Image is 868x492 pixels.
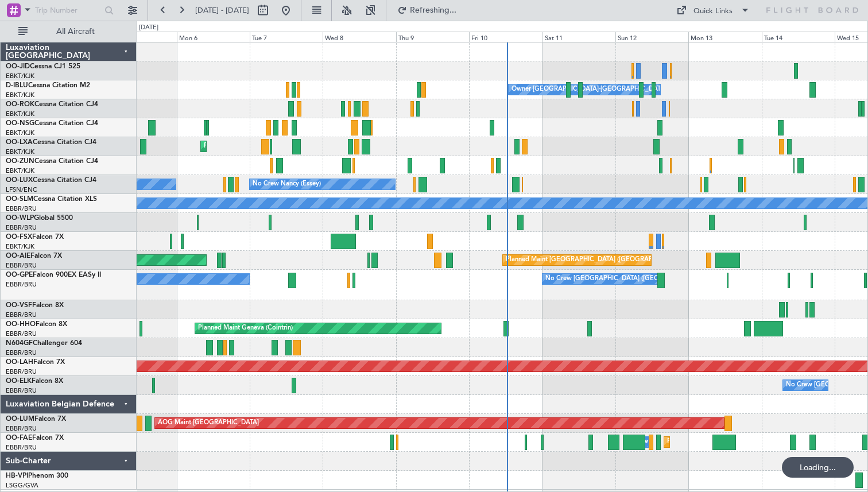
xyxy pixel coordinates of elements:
[323,32,396,42] div: Wed 8
[6,185,37,194] a: LFSN/ENC
[6,359,65,366] a: OO-LAHFalcon 7X
[6,101,98,108] a: OO-ROKCessna Citation CJ4
[6,196,97,203] a: OO-SLMCessna Citation XLS
[6,272,33,278] span: OO-GPE
[6,348,37,357] a: EBBR/BRU
[6,177,33,184] span: OO-LUX
[392,1,461,20] button: Refreshing...
[542,32,615,42] div: Sat 11
[6,196,33,203] span: OO-SLM
[6,435,32,441] span: OO-FAE
[195,5,249,16] span: [DATE] - [DATE]
[6,416,66,423] a: OO-LUMFalcon 7X
[6,120,34,127] span: OO-NSG
[6,242,34,251] a: EBKT/KJK
[511,81,666,98] div: Owner [GEOGRAPHIC_DATA]-[GEOGRAPHIC_DATA]
[6,63,30,70] span: OO-JID
[6,472,68,479] a: HB-VPIPhenom 300
[688,32,761,42] div: Mon 13
[6,302,32,309] span: OO-VSF
[6,148,34,156] a: EBKT/KJK
[6,443,37,452] a: EBBR/BRU
[6,177,96,184] a: OO-LUXCessna Citation CJ4
[6,416,34,423] span: OO-LUM
[6,330,37,338] a: EBBR/BRU
[6,158,98,165] a: OO-ZUNCessna Citation CJ4
[250,32,323,42] div: Tue 7
[6,120,98,127] a: OO-NSGCessna Citation CJ4
[139,23,158,33] div: [DATE]
[409,6,458,14] span: Refreshing...
[693,6,733,17] div: Quick Links
[158,414,259,432] div: AOG Maint [GEOGRAPHIC_DATA]
[6,261,37,270] a: EBBR/BRU
[6,215,73,222] a: OO-WLPGlobal 5500
[782,457,854,478] div: Loading...
[6,158,34,165] span: OO-ZUN
[396,32,469,42] div: Thu 9
[30,28,121,36] span: All Aircraft
[6,378,63,385] a: OO-ELKFalcon 8X
[6,204,37,213] a: EBBR/BRU
[6,82,90,89] a: D-IBLUCessna Citation M2
[671,1,755,20] button: Quick Links
[506,251,687,269] div: Planned Maint [GEOGRAPHIC_DATA] ([GEOGRAPHIC_DATA])
[6,321,67,328] a: OO-HHOFalcon 8X
[6,215,34,222] span: OO-WLP
[6,139,96,146] a: OO-LXACessna Citation CJ4
[6,129,34,137] a: EBKT/KJK
[6,223,37,232] a: EBBR/BRU
[6,110,34,118] a: EBKT/KJK
[6,302,64,309] a: OO-VSFFalcon 8X
[6,72,34,80] a: EBKT/KJK
[204,138,338,155] div: Planned Maint Kortrijk-[GEOGRAPHIC_DATA]
[6,424,37,433] a: EBBR/BRU
[615,32,688,42] div: Sun 12
[6,101,34,108] span: OO-ROK
[6,253,30,259] span: OO-AIE
[6,378,32,385] span: OO-ELK
[6,321,36,328] span: OO-HHO
[545,270,738,288] div: No Crew [GEOGRAPHIC_DATA] ([GEOGRAPHIC_DATA] National)
[6,234,32,241] span: OO-FSX
[667,433,768,451] div: Planned Maint Melsbroek Air Base
[6,340,82,347] a: N604GFChallenger 604
[6,91,34,99] a: EBKT/KJK
[35,2,101,19] input: Trip Number
[6,340,33,347] span: N604GF
[6,481,38,490] a: LSGG/GVA
[6,435,64,441] a: OO-FAEFalcon 7X
[177,32,250,42] div: Mon 6
[469,32,542,42] div: Fri 10
[6,280,37,289] a: EBBR/BRU
[198,320,293,337] div: Planned Maint Geneva (Cointrin)
[6,63,80,70] a: OO-JIDCessna CJ1 525
[103,32,176,42] div: Sun 5
[6,234,64,241] a: OO-FSXFalcon 7X
[6,311,37,319] a: EBBR/BRU
[13,22,125,41] button: All Aircraft
[6,82,28,89] span: D-IBLU
[253,176,321,193] div: No Crew Nancy (Essey)
[6,472,28,479] span: HB-VPI
[6,367,37,376] a: EBBR/BRU
[6,166,34,175] a: EBKT/KJK
[6,272,101,278] a: OO-GPEFalcon 900EX EASy II
[6,386,37,395] a: EBBR/BRU
[6,139,33,146] span: OO-LXA
[6,359,33,366] span: OO-LAH
[762,32,835,42] div: Tue 14
[6,253,62,259] a: OO-AIEFalcon 7X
